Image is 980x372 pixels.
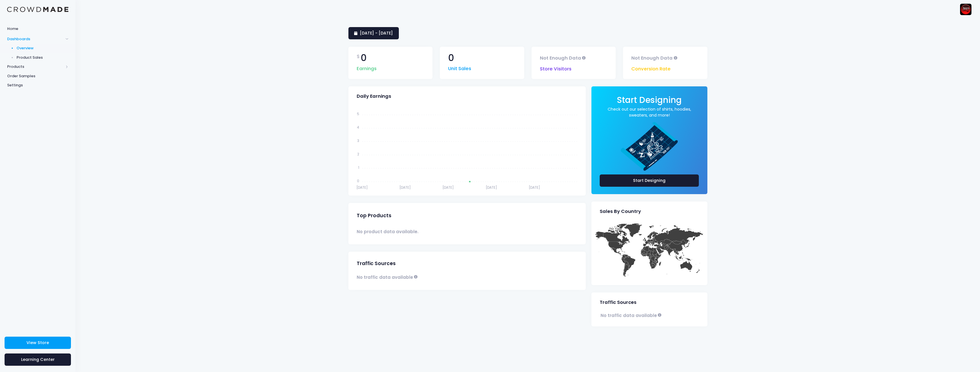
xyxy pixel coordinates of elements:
span: Traffic Sources [357,261,396,267]
span: No product data available. [357,229,418,235]
a: [DATE] - [DATE] [348,27,399,39]
span: Learning Center [21,357,55,362]
span: 0 [361,53,367,63]
img: Logo [7,7,68,12]
img: User [960,4,971,15]
span: No traffic data available [597,312,657,319]
tspan: [DATE] [399,185,411,190]
a: Start Designing [617,99,682,104]
span: Unit Sales [448,62,471,72]
tspan: 1 [358,165,359,170]
span: Settings [7,82,68,88]
a: Check out our selection of shirts, hoodies, sweaters, and more! [600,106,699,118]
span: Dashboards [7,36,64,42]
span: No traffic data available [357,274,413,280]
span: Traffic Sources [600,300,636,305]
span: Not Enough Data [631,53,673,63]
span: Products [7,64,64,70]
tspan: 3 [357,139,359,143]
a: View Store [5,337,71,349]
span: Home [7,26,68,32]
tspan: 2 [357,152,359,156]
span: Overview [17,45,69,51]
tspan: [DATE] [529,185,540,190]
span: Daily Earnings [357,93,391,99]
tspan: [DATE] [442,185,454,190]
span: View Store [26,340,49,345]
span: Start Designing [617,94,682,106]
tspan: [DATE] [356,185,368,190]
span: [DATE] - [DATE] [360,30,393,36]
tspan: 0 [357,178,359,183]
a: Learning Center [5,353,71,366]
tspan: [DATE] [485,185,497,190]
span: Top Products [357,213,391,219]
span: 0 [448,53,454,63]
tspan: 4 [357,125,359,130]
a: Start Designing [600,174,699,187]
span: $ [357,53,360,60]
span: Not Enough Data [540,53,581,63]
span: Sales By Country [600,209,641,214]
span: Earnings [357,62,377,72]
span: Conversion Rate [631,63,671,73]
span: Product Sales [17,55,69,60]
tspan: 5 [357,112,359,117]
span: Order Samples [7,73,68,79]
span: Store Visitors [540,63,571,73]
